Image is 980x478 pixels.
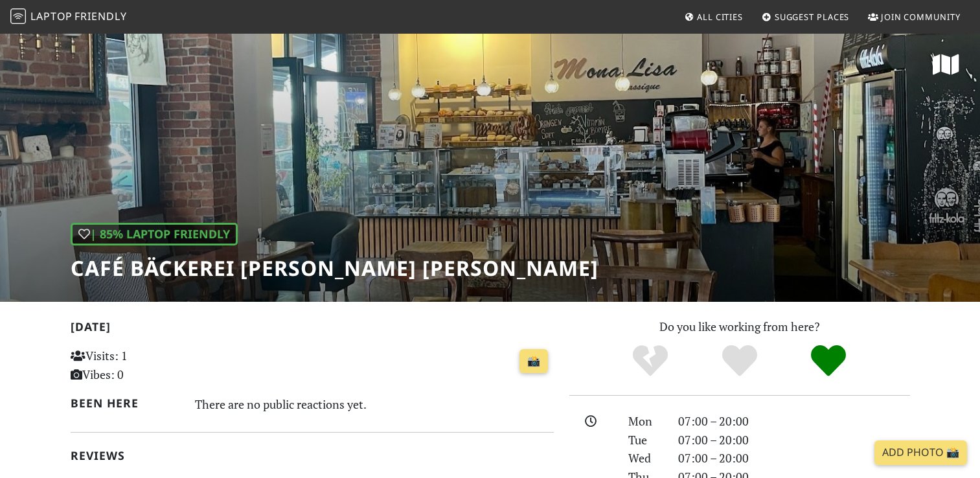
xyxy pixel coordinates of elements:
div: | 85% Laptop Friendly [71,223,238,245]
div: 07:00 – 20:00 [670,449,918,468]
div: Mon [621,412,670,431]
h2: [DATE] [71,320,554,339]
h2: Been here [71,396,180,410]
div: Yes [695,343,784,379]
a: All Cities [679,5,748,28]
span: Laptop [30,9,73,23]
a: 📸 [519,349,548,374]
a: Add Photo 📸 [874,440,967,465]
p: Do you like working from here? [569,317,910,336]
a: Suggest Places [757,5,855,28]
div: Wed [621,449,670,468]
img: LaptopFriendly [10,8,26,24]
span: Join Community [881,11,961,23]
div: Definitely! [784,343,873,379]
div: 07:00 – 20:00 [670,431,918,450]
p: Visits: 1 Vibes: 0 [71,347,222,384]
h1: Café Bäckerei [PERSON_NAME] [PERSON_NAME] [71,256,598,280]
a: LaptopFriendly LaptopFriendly [10,6,127,28]
div: 07:00 – 20:00 [670,412,918,431]
span: Friendly [74,9,126,23]
a: Join Community [863,5,966,28]
div: Tue [621,431,670,450]
div: No [606,343,695,379]
span: All Cities [697,11,743,23]
span: Suggest Places [775,11,850,23]
div: There are no public reactions yet. [195,394,554,415]
h2: Reviews [71,449,554,462]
